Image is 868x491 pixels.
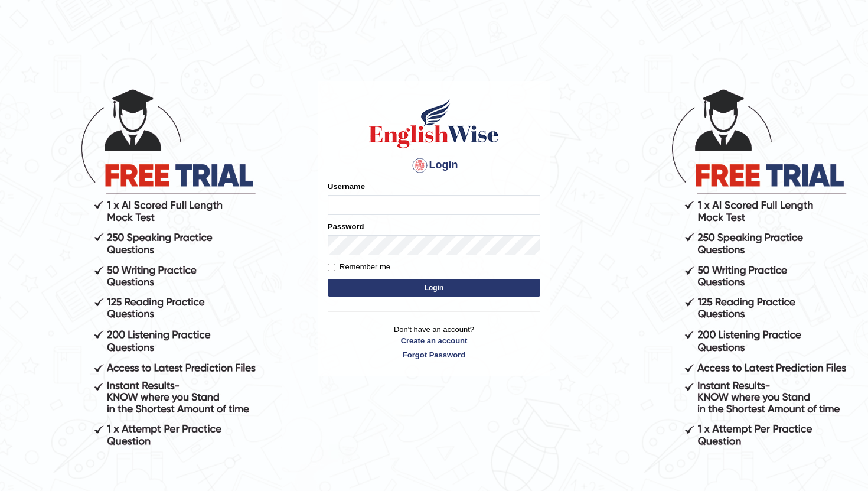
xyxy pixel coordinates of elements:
[328,156,540,175] h4: Login
[328,324,540,360] p: Don't have an account?
[328,349,540,360] a: Forgot Password
[328,264,335,271] input: Remember me
[328,335,540,346] a: Create an account
[328,279,540,297] button: Login
[328,181,365,192] label: Username
[328,261,390,273] label: Remember me
[328,221,364,232] label: Password
[367,97,501,150] img: Logo of English Wise sign in for intelligent practice with AI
